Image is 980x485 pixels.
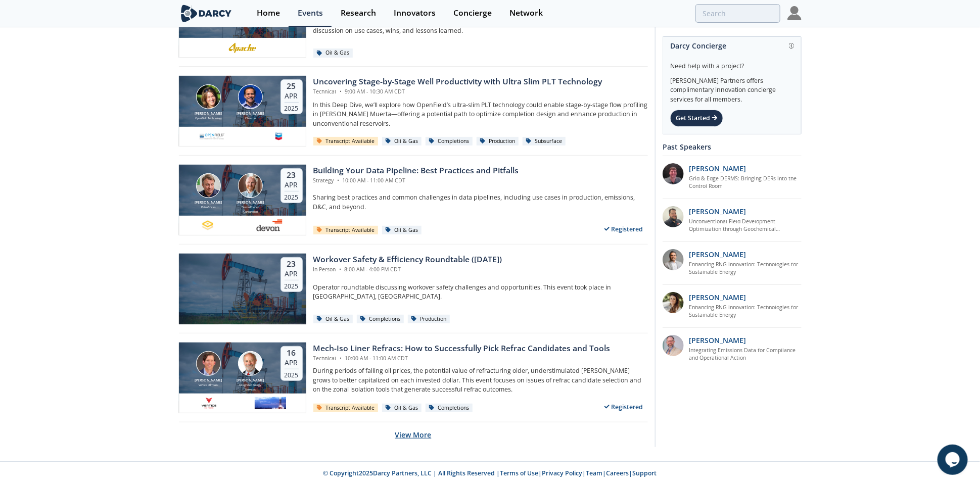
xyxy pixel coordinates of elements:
[663,335,684,356] img: ed2b4adb-f152-4947-b39b-7b15fa9ececc
[313,226,379,235] div: Transcript Available
[179,76,648,147] a: Virginie Schoepf [PERSON_NAME] OpenField Technology Nestor Santos [PERSON_NAME] Chevron 25 Apr 20...
[689,304,802,320] a: Enhancing RNG innovation: Technologies for Sustainable Energy
[285,269,299,278] div: Apr
[196,351,221,376] img: Alex Goodwin
[235,111,266,117] div: [PERSON_NAME]
[196,84,221,109] img: Virginie Schoepf
[395,422,432,447] button: Load more content
[313,254,502,266] div: Workover Safety & Efficiency Roundtable ([DATE])
[382,404,422,413] div: Oil & Gas
[689,347,802,363] a: Integrating Emissions Data for Compliance and Operational Action
[285,348,299,358] div: 16
[382,226,422,235] div: Oil & Gas
[695,4,780,23] input: Advanced Search
[689,175,802,191] a: Grid & Edge DERMS: Bringing DERs into the Control Room
[313,315,353,324] div: Oil & Gas
[500,469,539,477] a: Terms of Use
[663,206,684,227] img: 2k2ez1SvSiOh3gKHmcgF
[523,137,566,146] div: Subsurface
[313,137,379,146] div: Transcript Available
[408,315,450,324] div: Production
[285,369,299,379] div: 2025
[200,130,235,142] img: openfield-technology.com.png
[198,397,220,409] img: 1610079823910-verticeoiltools.png
[670,71,794,104] div: [PERSON_NAME] Partners offers complimentary innovation concierge services for all members.
[606,469,629,477] a: Careers
[238,173,263,198] img: Don Morrison
[938,445,970,475] iframe: chat widget
[689,335,746,346] p: [PERSON_NAME]
[600,223,648,235] div: Registered
[338,266,343,273] span: •
[227,41,257,54] img: apachecorp.com.png
[255,219,283,231] img: 1608048026791-dvn.com.png
[193,205,224,209] div: PetroBricks
[285,81,299,91] div: 25
[285,91,299,101] div: Apr
[193,111,224,117] div: [PERSON_NAME]
[313,165,519,177] div: Building Your Data Pipeline: Best Practices and Pitfalls
[238,84,263,109] img: Nestor Santos
[586,469,603,477] a: Team
[196,173,221,198] img: Rudy Lacovara
[193,383,224,387] div: Vertice Oil Tools
[179,343,648,413] a: Alex Goodwin [PERSON_NAME] Vertice Oil Tools Robert Barba [PERSON_NAME] Integrated Energy Service...
[313,355,611,363] div: Technical 10:00 AM - 11:00 AM CDT
[382,137,422,146] div: Oil & Gas
[235,378,266,383] div: [PERSON_NAME]
[298,9,323,17] div: Events
[313,404,379,413] div: Transcript Available
[336,177,341,184] span: •
[542,469,583,477] a: Privacy Policy
[313,366,648,394] p: During periods of falling oil prices, the potential value of refracturing older, understimulated ...
[235,205,266,214] div: Devon Energy Corporation
[285,280,299,290] div: 2025
[633,469,657,477] a: Support
[285,102,299,112] div: 2025
[272,130,285,142] img: chevron.com.png
[313,76,602,88] div: Uncovering Stage-by-Stage Well Productivity with Ultra Slim PLT Technology
[313,177,519,185] div: Strategy 10:00 AM - 11:00 AM CDT
[202,219,214,231] img: f0976c95-fa6b-4e8e-a74a-eddfa92869bf
[313,193,648,212] p: Sharing best practices and common challenges in data pipelines, including use cases in production...
[663,163,684,184] img: accc9a8e-a9c1-4d58-ae37-132228efcf55
[313,266,502,274] div: In Person 8:00 AM - 4:00 PM CDT
[689,261,802,277] a: Enhancing RNG innovation: Technologies for Sustainable Energy
[179,254,648,324] a: 23 Apr 2025 Workover Safety & Efficiency Roundtable ([DATE]) In Person • 8:00 AM - 4:00 PM CDT Op...
[426,137,473,146] div: Completions
[689,218,802,234] a: Unconventional Field Development Optimization through Geochemical Fingerprinting Technology
[453,9,492,17] div: Concierge
[477,137,519,146] div: Production
[313,283,648,302] p: Operator roundtable discussing workover safety challenges and opportunities. This event took plac...
[257,9,280,17] div: Home
[179,5,234,22] img: logo-wide.svg
[600,401,648,413] div: Registered
[235,200,266,206] div: [PERSON_NAME]
[285,191,299,201] div: 2025
[193,116,224,120] div: OpenField Technology
[338,355,344,362] span: •
[670,55,794,71] div: Need help with a project?
[789,43,795,48] img: information.svg
[313,343,611,355] div: Mech-Iso Liner Refracs: How to Successfully Pick Refrac Candidates and Tools
[313,101,648,128] p: In this Deep Dive, we’ll explore how OpenField’s ultra-slim PLT technology could enable stage-by-...
[663,138,802,156] div: Past Speakers
[689,163,746,174] p: [PERSON_NAME]
[313,88,602,96] div: Technical 9:00 AM - 10:30 AM CDT
[193,200,224,206] div: [PERSON_NAME]
[338,88,344,95] span: •
[285,170,299,180] div: 23
[357,315,404,324] div: Completions
[179,165,648,235] a: Rudy Lacovara [PERSON_NAME] PetroBricks Don Morrison [PERSON_NAME] Devon Energy Corporation 23 Ap...
[689,292,746,303] p: [PERSON_NAME]
[663,249,684,270] img: 1fdb2308-3d70-46db-bc64-f6eabefcce4d
[394,9,436,17] div: Innovators
[689,249,746,260] p: [PERSON_NAME]
[193,378,224,383] div: [PERSON_NAME]
[285,180,299,189] div: Apr
[689,206,746,217] p: [PERSON_NAME]
[341,9,376,17] div: Research
[285,358,299,367] div: Apr
[235,383,266,392] div: Integrated Energy Services
[426,404,473,413] div: Completions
